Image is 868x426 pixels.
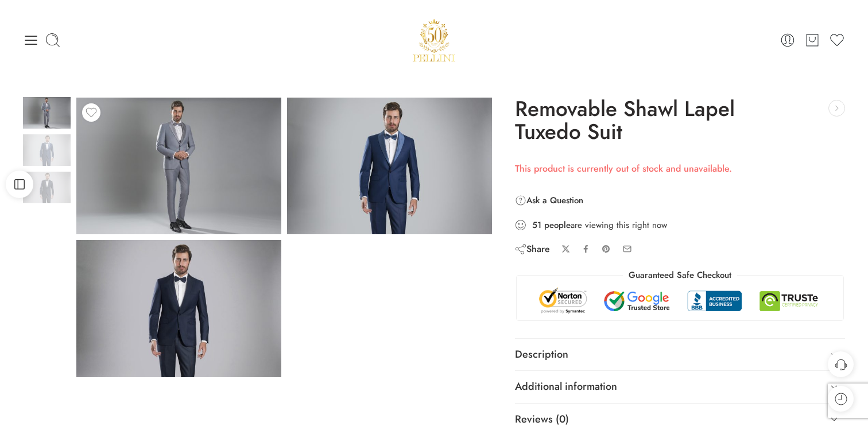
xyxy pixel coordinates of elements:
a: Description [515,339,845,371]
img: product-cer-120131-gry-637267765821133111-1.jpg [76,98,281,234]
a: Ask a Question [515,193,583,207]
img: Trust [537,287,823,315]
a: Pin on Pinterest [602,245,611,254]
a: Wishlist [829,32,845,48]
img: product-cer-120131-gry-637267765821133111-1.jpg [23,97,71,129]
div: are viewing this right now [515,219,845,231]
p: This product is currently out of stock and unavailable. [515,161,845,176]
strong: people [544,219,571,231]
strong: 51 [532,219,541,231]
h1: Removable Shawl Lapel Tuxedo Suit [515,98,845,144]
img: Pellini [411,17,457,63]
a: Pellini - [411,17,457,63]
a: Cart [804,32,820,48]
a: Additional information [515,371,845,403]
img: product-cer-120131-bf-637267765874391613-1.jpg [287,98,492,234]
legend: Guaranteed Safe Checkout [623,269,737,281]
a: Share on Facebook [582,245,590,253]
img: product-cer-120131-gry-637267765821133111-1.jpg [23,172,71,203]
a: Email to your friends [622,244,632,254]
a: Login / Register [780,32,796,48]
div: Share [515,243,550,255]
img: product-cer-120131-gry-637267765821133111-1.jpg [23,134,71,166]
img: c7f333c72cca4cb3b134a46a7b08bfb2-Original-scaled-1.jpg [76,240,281,377]
a: product-cer-120131-gry-637267765821133111-1.jpg [23,105,71,118]
a: Share on X [561,245,570,253]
